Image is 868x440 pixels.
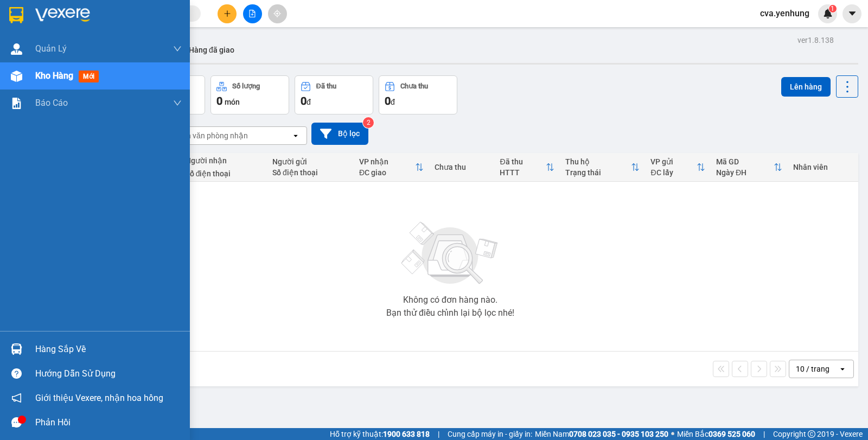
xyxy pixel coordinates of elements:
img: icon-new-feature [823,9,833,18]
sup: 1 [829,5,837,12]
span: Hỗ trợ kỹ thuật: [330,428,430,440]
button: Bộ lọc [311,123,368,145]
div: HTTT [500,168,546,177]
img: solution-icon [11,98,22,109]
span: | [763,428,765,440]
span: question-circle [11,368,22,379]
div: Đã thu [316,82,336,90]
div: Hướng dẫn sử dụng [35,366,182,382]
span: 1 [831,5,834,12]
div: ĐC lấy [650,168,696,177]
span: plus [224,10,231,17]
strong: 0708 023 035 - 0935 103 250 [569,430,668,438]
button: caret-down [843,4,861,23]
img: logo-vxr [9,7,23,23]
span: Giới thiệu Vexere, nhận hoa hồng [35,391,163,405]
span: Báo cáo [35,96,68,110]
span: 0 [385,94,391,107]
strong: 0369 525 060 [709,430,755,438]
strong: 1900 633 818 [383,430,430,438]
span: message [11,417,22,428]
div: Số điện thoại [272,168,348,177]
div: ver 1.8.138 [797,34,834,46]
div: ĐC giao [359,168,415,177]
button: plus [218,4,237,23]
div: VP gửi [650,157,696,166]
div: Ngày ĐH [716,168,774,177]
button: file-add [243,4,262,23]
span: Cung cấp máy in - giấy in: [448,428,532,440]
button: aim [268,4,287,23]
span: file-add [248,10,256,17]
img: warehouse-icon [11,343,22,355]
span: copyright [808,430,815,438]
div: Phản hồi [35,415,182,431]
button: Đã thu0đ [295,75,373,114]
div: Chưa thu [400,82,428,90]
div: VP nhận [359,157,415,166]
span: Miền Nam [535,428,668,440]
div: Chọn văn phòng nhận [173,130,248,141]
div: 10 / trang [796,364,829,374]
div: Không có đơn hàng nào. [403,296,497,304]
span: cva.yenhung [751,7,818,20]
th: Toggle SortBy [354,153,429,182]
span: món [225,98,240,106]
div: Chưa thu [435,163,489,171]
img: warehouse-icon [11,71,22,82]
span: đ [307,98,311,106]
span: down [173,99,182,107]
span: đ [391,98,395,106]
span: ⚪️ [671,432,674,436]
th: Toggle SortBy [711,153,788,182]
span: notification [11,393,22,403]
th: Toggle SortBy [494,153,560,182]
th: Toggle SortBy [645,153,710,182]
span: aim [273,10,281,17]
svg: open [838,365,847,373]
img: warehouse-icon [11,43,22,55]
th: Toggle SortBy [560,153,645,182]
span: Kho hàng [35,71,73,81]
span: caret-down [847,9,857,18]
button: Hàng đã giao [180,37,243,63]
span: down [173,44,182,53]
div: Trạng thái [565,168,631,177]
div: Người gửi [272,157,348,166]
div: Mã GD [716,157,774,166]
span: Quản Lý [35,42,67,55]
div: Số điện thoại [186,169,261,178]
span: | [438,428,439,440]
img: svg+xml;base64,PHN2ZyBjbGFzcz0ibGlzdC1wbHVnX19zdmciIHhtbG5zPSJodHRwOi8vd3d3LnczLm9yZy8yMDAwL3N2Zy... [396,215,505,291]
div: Đã thu [500,157,546,166]
button: Số lượng0món [210,75,289,114]
div: Nhân viên [793,163,853,171]
div: Thu hộ [565,157,631,166]
div: Hàng sắp về [35,341,182,358]
button: Chưa thu0đ [379,75,457,114]
sup: 2 [363,117,374,128]
svg: open [291,131,300,140]
button: Lên hàng [781,77,831,97]
div: Bạn thử điều chỉnh lại bộ lọc nhé! [386,309,514,317]
span: 0 [301,94,307,107]
span: Miền Bắc [677,428,755,440]
div: Số lượng [232,82,260,90]
span: 0 [216,94,222,107]
div: Người nhận [186,156,261,165]
span: mới [79,71,99,82]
